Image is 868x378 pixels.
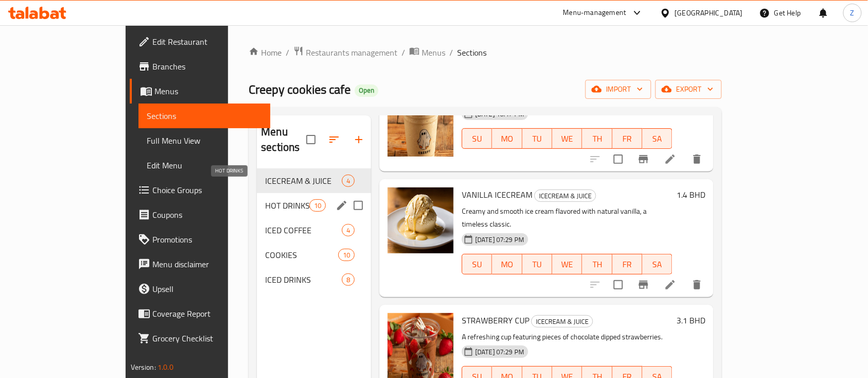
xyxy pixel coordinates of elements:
a: Edit menu item [664,279,676,291]
span: MO [496,131,518,146]
span: Edit Restaurant [152,36,263,48]
span: Upsell [152,283,263,295]
div: ICECREAM & JUICE [534,190,596,202]
p: A refreshing cup featuring pieces of chocolate dipped strawberries. [462,331,672,343]
span: Coverage Report [152,307,263,320]
div: items [309,199,326,212]
img: VANILLA ICECREAM [388,187,454,253]
span: Version: [131,360,156,374]
span: Select to update [607,148,629,170]
a: Promotions [130,227,271,252]
button: TH [582,128,612,149]
span: [DATE] 07:29 PM [471,235,528,245]
div: COOKIES [265,249,338,261]
span: [DATE] 07:29 PM [471,347,528,357]
div: ICECREAM & JUICE [531,315,593,328]
span: 4 [342,176,354,186]
span: Full Menu View [147,134,263,147]
li: / [402,46,405,59]
a: Sections [138,104,271,128]
button: WE [552,128,582,149]
button: FR [613,128,643,149]
span: HOT DRINKS [265,199,309,212]
li: / [286,46,289,59]
div: HOT DRINKS10edit [257,193,371,218]
span: Menu disclaimer [152,258,263,270]
span: 1.0.0 [158,360,173,374]
span: ICED COFFEE [265,224,342,236]
a: Menu disclaimer [130,252,271,277]
span: ICED DRINKS [265,273,342,286]
button: TU [523,128,552,149]
span: Sections [147,110,263,122]
span: 10 [310,201,325,211]
span: Choice Groups [152,184,263,196]
span: VANILLA ICECREAM [462,187,532,202]
span: 10 [339,250,354,260]
button: TU [523,254,552,274]
a: Coverage Report [130,301,271,326]
h6: 1.4 BHD [676,187,705,202]
span: WE [557,131,578,146]
span: FR [617,131,638,146]
a: Restaurants management [293,46,397,59]
div: ICECREAM & JUICE4 [257,168,371,193]
button: delete [685,272,709,297]
span: export [664,83,714,96]
div: items [342,175,355,187]
span: Z [850,7,855,19]
span: Menus [154,85,263,97]
button: SU [462,128,492,149]
span: 8 [342,275,354,285]
span: Grocery Checklist [152,332,263,345]
span: SU [466,131,488,146]
div: [GEOGRAPHIC_DATA] [675,7,743,19]
a: Edit Restaurant [130,29,271,54]
button: Add section [346,127,371,152]
button: export [655,80,722,99]
span: TH [586,131,608,146]
button: Branch-specific-item [631,147,656,171]
span: Sections [457,46,487,59]
a: Full Menu View [138,128,271,153]
span: FR [617,257,638,272]
span: Branches [152,60,263,73]
h6: 3.1 BHD [676,313,705,328]
span: Select all sections [300,129,322,150]
div: Open [355,84,378,97]
span: ICECREAM & JUICE [265,175,342,187]
button: import [585,80,651,99]
a: Menus [409,46,445,59]
button: SA [643,128,672,149]
span: Promotions [152,233,263,246]
button: MO [492,254,522,274]
button: MO [492,128,522,149]
button: FR [613,254,643,274]
span: Creepy cookies cafe [249,78,351,101]
div: COOKIES10 [257,243,371,267]
button: SU [462,254,492,274]
p: Creamy and smooth ice cream flavored with natural vanilla, a timeless classic. [462,205,672,231]
span: TU [527,131,548,146]
span: Coupons [152,209,263,221]
img: Signature [388,91,454,157]
button: TH [582,254,612,274]
span: MO [496,257,518,272]
button: SA [643,254,672,274]
span: Select to update [607,274,629,296]
li: / [449,46,453,59]
button: edit [334,198,350,213]
span: Edit Menu [147,159,263,171]
span: SU [466,257,488,272]
button: Branch-specific-item [631,272,656,297]
span: SA [647,131,668,146]
a: Upsell [130,277,271,301]
nav: Menu sections [257,164,371,296]
span: Sort sections [322,127,346,152]
div: items [342,224,355,236]
span: Restaurants management [306,46,397,59]
div: ICED COFFEE4 [257,218,371,243]
span: TH [586,257,608,272]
